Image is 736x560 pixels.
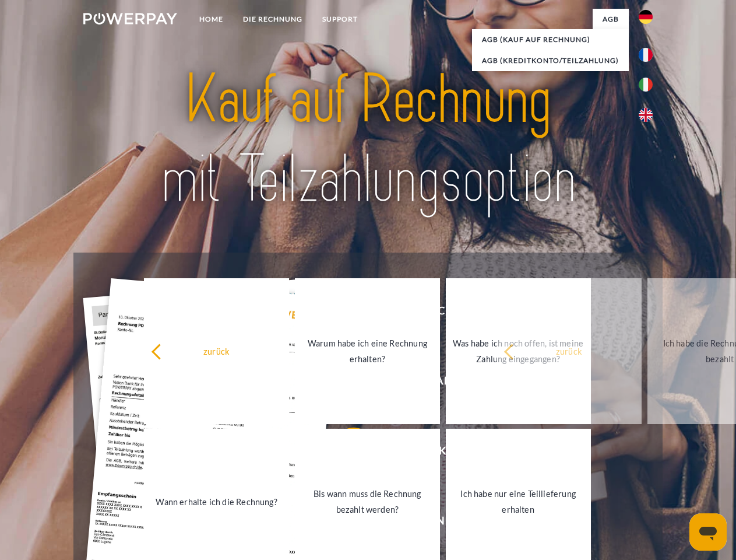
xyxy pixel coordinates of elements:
[453,486,584,517] div: Ich habe nur eine Teillieferung erhalten
[503,343,635,359] div: zurück
[446,278,591,424] a: Was habe ich noch offen, ist meine Zahlung eingegangen?
[83,13,177,24] img: logo-powerpay-white.svg
[639,10,653,24] img: de
[639,108,653,122] img: en
[151,343,282,359] div: zurück
[151,494,282,509] div: Wann erhalte ich die Rechnung?
[233,9,312,30] a: DIE RECHNUNG
[189,9,233,30] a: Home
[111,56,625,223] img: title-powerpay_de.svg
[639,48,653,62] img: fr
[472,50,629,71] a: AGB (Kreditkonto/Teilzahlung)
[453,335,584,367] div: Was habe ich noch offen, ist meine Zahlung eingegangen?
[593,9,629,30] a: agb
[639,78,653,92] img: it
[689,513,727,551] iframe: Schaltfläche zum Öffnen des Messaging-Fensters
[312,9,368,30] a: SUPPORT
[302,486,433,517] div: Bis wann muss die Rechnung bezahlt werden?
[302,335,433,367] div: Warum habe ich eine Rechnung erhalten?
[472,29,629,50] a: AGB (Kauf auf Rechnung)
